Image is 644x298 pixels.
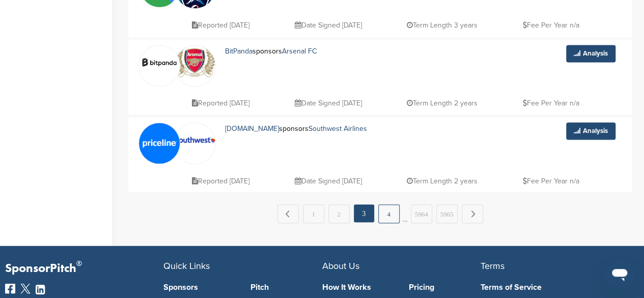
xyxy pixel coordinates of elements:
p: Term Length 2 years [407,174,478,187]
p: Reported [DATE] [192,97,249,110]
a: 2 [328,204,350,223]
a: Analysis [566,45,615,62]
p: SponsorPitch [5,261,163,276]
iframe: Button to launch messaging window [603,257,636,290]
a: Arsenal FC [282,47,317,56]
a: Pricing [409,283,481,291]
p: Date Signed [DATE] [295,97,362,110]
a: 5965 [436,204,458,223]
a: ← Previous [277,204,299,223]
p: Fee Per Year n/a [523,174,579,187]
a: Analysis [566,122,615,140]
p: Term Length 3 years [407,19,478,32]
img: Bitpanda7084 [139,47,180,77]
a: Sponsors [163,283,235,291]
a: Terms of Service [481,283,624,291]
p: Fee Per Year n/a [523,97,579,110]
p: Term Length 2 years [407,97,478,110]
img: Southwest airlines logo 2014.svg [175,137,215,143]
span: Quick Links [163,260,210,271]
a: Southwest Airlines [309,124,367,133]
em: 3 [354,204,374,222]
a: Next → [462,204,483,223]
a: 5964 [411,204,432,223]
a: How It Works [322,283,394,291]
a: BitPanda [225,47,253,56]
span: … [403,204,408,223]
a: Pitch [250,283,322,291]
img: Ig6ldnjt 400x400 [139,123,180,164]
img: Open uri20141112 64162 vhlk61?1415807597 [175,47,215,77]
span: About Us [322,260,359,271]
p: Fee Per Year n/a [523,19,579,32]
p: sponsors [225,122,412,135]
p: Reported [DATE] [192,174,249,187]
p: Date Signed [DATE] [295,174,362,187]
span: Terms [481,260,505,271]
img: Twitter [20,283,31,293]
img: Facebook [5,283,15,293]
p: sponsors [225,45,348,58]
a: 4 [378,204,400,223]
span: ® [76,257,82,269]
p: Date Signed [DATE] [295,19,362,32]
a: [DOMAIN_NAME] [225,124,279,133]
p: Reported [DATE] [192,19,249,32]
a: 1 [303,204,324,223]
